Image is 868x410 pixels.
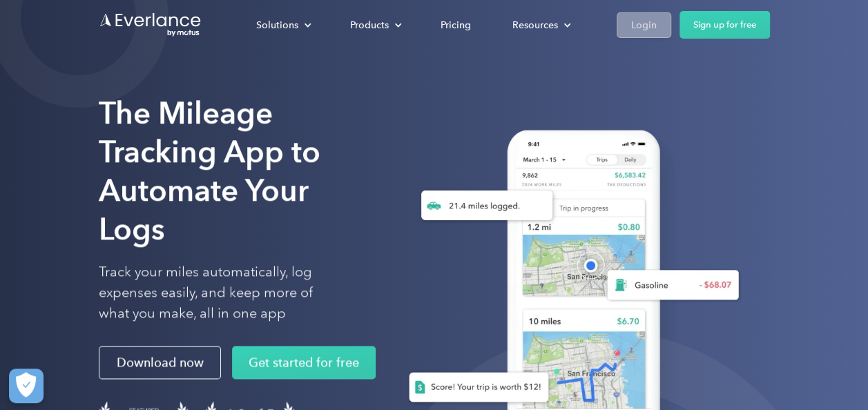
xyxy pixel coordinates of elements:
a: Download now [99,346,221,380]
div: Solutions [242,13,322,37]
div: Solutions [256,17,298,34]
a: Get started for free [232,346,376,380]
a: Sign up for free [679,11,770,39]
a: Go to homepage [99,12,202,38]
p: Track your miles automatically, log expenses easily, and keep more of what you make, all in one app [99,262,345,324]
button: Cookies Settings [9,369,44,403]
div: Products [336,13,413,37]
div: Products [350,17,389,34]
a: Login [617,12,671,38]
div: Login [631,17,657,34]
a: Pricing [427,13,485,37]
strong: The Mileage Tracking App to Automate Your Logs [99,95,320,247]
div: Pricing [441,17,471,34]
div: Resources [512,17,558,34]
div: Resources [499,13,582,37]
